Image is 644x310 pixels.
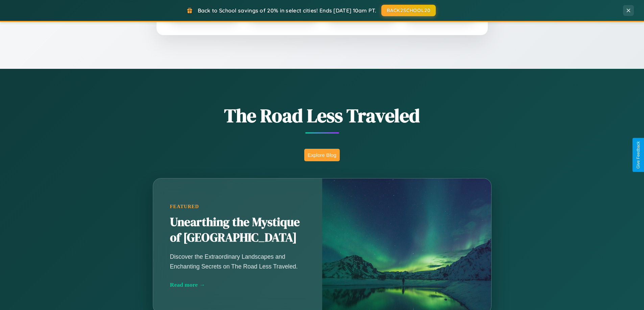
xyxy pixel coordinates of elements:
[636,141,641,169] div: Give Feedback
[170,215,305,246] h2: Unearthing the Mystique of [GEOGRAPHIC_DATA]
[119,103,525,129] h1: The Road Less Traveled
[170,281,305,288] div: Read more →
[304,149,340,161] button: Explore Blog
[170,204,305,209] div: Featured
[170,252,305,271] p: Discover the Extraordinary Landscapes and Enchanting Secrets on The Road Less Traveled.
[198,7,376,14] span: Back to School savings of 20% in select cities! Ends [DATE] 10am PT.
[381,5,436,16] button: BACK2SCHOOL20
